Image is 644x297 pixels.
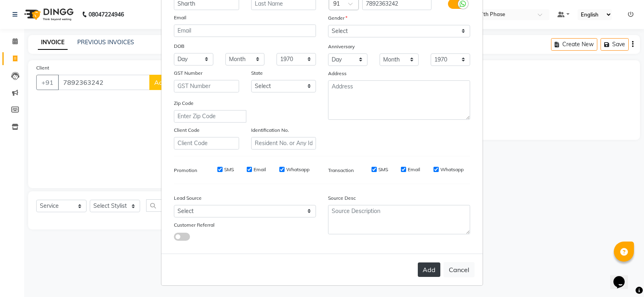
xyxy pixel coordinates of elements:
[610,265,636,289] iframe: chat widget
[224,166,234,173] label: SMS
[254,166,266,173] label: Email
[328,70,347,77] label: Address
[251,70,263,77] label: State
[328,43,355,50] label: Anniversary
[174,137,239,150] input: Client Code
[328,195,356,202] label: Source Desc
[444,262,475,277] button: Cancel
[174,127,200,134] label: Client Code
[251,137,316,150] input: Resident No. or Any Id
[174,167,197,174] label: Promotion
[328,167,354,174] label: Transaction
[418,262,440,277] button: Add
[174,25,316,37] input: Email
[440,166,464,173] label: Whatsapp
[408,166,420,173] label: Email
[174,14,186,21] label: Email
[251,127,289,134] label: Identification No.
[286,166,310,173] label: Whatsapp
[378,166,388,173] label: SMS
[174,80,239,92] input: GST Number
[174,221,215,229] label: Customer Referral
[174,195,202,202] label: Lead Source
[174,70,202,77] label: GST Number
[328,14,347,22] label: Gender
[174,110,246,123] input: Enter Zip Code
[174,43,184,50] label: DOB
[174,100,194,107] label: Zip Code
